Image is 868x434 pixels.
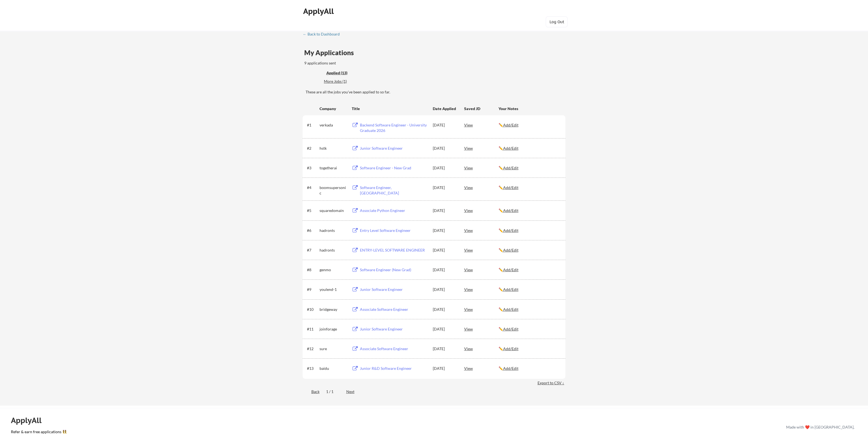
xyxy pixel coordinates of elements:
[319,122,347,128] div: verkada
[351,106,427,111] div: Title
[319,307,347,312] div: bridgeway
[432,307,457,312] div: [DATE]
[432,185,457,190] div: [DATE]
[464,143,498,153] div: View
[324,79,364,84] div: These are job applications we think you'd be a good fit for, but couldn't apply you to automatica...
[432,346,457,352] div: [DATE]
[503,146,518,150] u: Add/Edit
[319,185,347,196] div: boomsupersonic
[498,208,560,213] div: ✏️
[307,307,317,312] div: #10
[464,344,498,353] div: View
[503,123,518,127] u: Add/Edit
[432,165,457,171] div: [DATE]
[503,267,518,272] u: Add/Edit
[503,228,518,233] u: Add/Edit
[432,287,457,292] div: [DATE]
[360,122,427,133] div: Backend Software Engineer - University Graduate 2026
[360,307,427,312] div: Associate Software Engineer
[498,106,560,111] div: Your Notes
[324,79,364,84] div: More Jobs (1)
[319,247,347,253] div: hadronts
[432,146,457,151] div: [DATE]
[346,389,360,394] div: Next
[319,165,347,171] div: togetherai
[498,326,560,332] div: ✏️
[319,106,347,111] div: Company
[319,208,347,213] div: squaredomain
[498,122,560,128] div: ✏️
[326,70,362,76] div: These are all the jobs you've been applied to so far.
[360,267,427,273] div: Software Engineer (New Grad)
[360,346,427,352] div: Associate Software Engineer
[498,146,560,151] div: ✏️
[537,380,565,386] div: Export to CSV ↓
[464,284,498,294] div: View
[360,247,427,253] div: ENTRY-LEVEL SOFTWARE ENGINEER
[464,104,498,113] div: Saved JD
[360,165,427,171] div: Software Engineer - New Grad
[498,346,560,352] div: ✏️
[432,208,457,213] div: [DATE]
[432,106,457,111] div: Date Applied
[319,146,347,151] div: hstk
[307,122,317,128] div: #1
[360,146,427,151] div: Junior Software Engineer
[307,287,317,292] div: #9
[503,208,518,213] u: Add/Edit
[307,247,317,253] div: #7
[464,205,498,215] div: View
[360,208,427,213] div: Associate Python Engineer
[464,182,498,192] div: View
[319,267,347,273] div: genmo
[303,389,319,394] div: Back
[503,327,518,331] u: Add/Edit
[498,307,560,312] div: ✏️
[546,16,568,27] button: Log Out
[319,366,347,371] div: baidu
[360,185,427,196] div: Software Engineer, [GEOGRAPHIC_DATA]
[464,363,498,373] div: View
[360,287,427,292] div: Junior Software Engineer
[307,228,317,233] div: #6
[464,245,498,255] div: View
[304,49,358,56] div: My Applications
[464,304,498,314] div: View
[303,32,344,36] div: ← Back to Dashboard
[432,122,457,128] div: [DATE]
[432,228,457,233] div: [DATE]
[360,228,427,233] div: Entry Level Software Engineer
[503,307,518,312] u: Add/Edit
[432,247,457,253] div: [DATE]
[307,146,317,151] div: #2
[503,366,518,371] u: Add/Edit
[498,185,560,190] div: ✏️
[503,287,518,292] u: Add/Edit
[360,326,427,332] div: Junior Software Engineer
[307,185,317,190] div: #4
[319,228,347,233] div: hadronts
[503,248,518,252] u: Add/Edit
[464,265,498,274] div: View
[432,326,457,332] div: [DATE]
[503,185,518,190] u: Add/Edit
[503,346,518,351] u: Add/Edit
[307,208,317,213] div: #5
[498,366,560,371] div: ✏️
[326,70,362,76] div: Applied (13)
[307,346,317,352] div: #12
[498,287,560,292] div: ✏️
[360,366,427,371] div: Junior R&D Software Engineer
[11,416,48,425] div: ApplyAll
[503,166,518,170] u: Add/Edit
[304,60,410,66] div: 9 applications sent
[498,165,560,171] div: ✏️
[432,366,457,371] div: [DATE]
[464,324,498,334] div: View
[464,225,498,235] div: View
[319,287,347,292] div: youlend-1
[464,120,498,130] div: View
[303,7,335,16] div: ApplyAll
[498,267,560,273] div: ✏️
[464,163,498,173] div: View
